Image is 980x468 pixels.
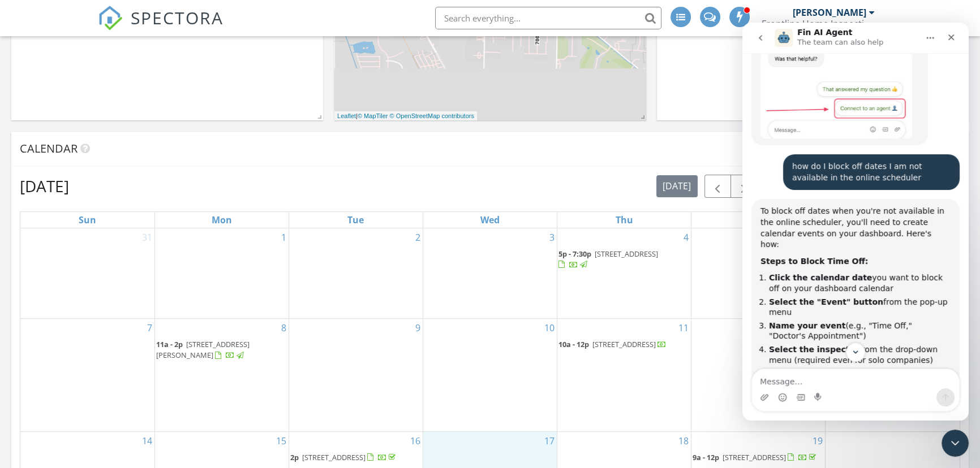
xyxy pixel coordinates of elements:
[558,338,690,352] a: 10a - 12p [STREET_ADDRESS]
[302,452,366,462] span: [STREET_ADDRESS]
[358,112,388,119] a: © MapTiler
[20,141,78,156] span: Calendar
[656,175,698,197] button: [DATE]
[27,250,208,271] li: you want to block off on your dashboard calendar
[558,339,667,349] a: 10a - 12p [STREET_ADDRESS]
[36,370,45,379] button: Emoji picker
[27,274,208,295] li: from the pop-up menu
[156,339,250,360] a: 11a - 2p [STREET_ADDRESS][PERSON_NAME]
[693,452,818,462] a: 9a - 12p [STREET_ADDRESS]
[478,212,502,228] a: Wednesday
[558,249,591,259] span: 5p - 7:30p
[98,6,123,31] img: The Best Home Inspection Software - Spectora
[345,212,366,228] a: Tuesday
[557,228,691,319] td: Go to September 4, 2025
[681,228,691,246] a: Go to September 4, 2025
[435,7,661,29] input: Search everything...
[691,319,826,431] td: Go to September 12, 2025
[613,212,635,228] a: Thursday
[730,175,757,198] button: Next month
[18,370,27,379] button: Upload attachment
[18,234,126,243] b: Steps to Block Time Off:
[723,452,786,462] span: [STREET_ADDRESS]
[408,432,423,450] a: Go to September 16, 2025
[194,366,212,384] button: Send a message…
[423,228,557,319] td: Go to September 3, 2025
[10,346,217,366] textarea: Message…
[27,250,130,259] b: Click the calendar date
[290,451,422,465] a: 2p [STREET_ADDRESS]
[558,248,690,272] a: 5p - 7:30p [STREET_ADDRESS]
[334,111,477,121] div: |
[557,319,691,431] td: Go to September 11, 2025
[20,175,69,197] h2: [DATE]
[793,7,866,18] div: [PERSON_NAME]
[693,452,719,462] span: 9a - 12p
[154,319,289,431] td: Go to September 8, 2025
[145,319,154,337] a: Go to September 7, 2025
[558,339,589,349] span: 10a - 12p
[693,451,824,465] a: 9a - 12p [STREET_ADDRESS]
[676,319,691,337] a: Go to September 11, 2025
[140,432,154,450] a: Go to September 14, 2025
[156,338,287,362] a: 11a - 2p [STREET_ADDRESS][PERSON_NAME]
[762,18,875,29] div: Frontline Home Inspections
[547,228,557,246] a: Go to September 3, 2025
[337,112,356,119] a: Leaflet
[558,249,658,270] a: 5p - 7:30p [STREET_ADDRESS]
[140,228,154,246] a: Go to August 31, 2025
[154,228,289,319] td: Go to September 1, 2025
[290,452,398,462] a: 2p [STREET_ADDRESS]
[98,15,223,39] a: SPECTORA
[592,339,656,349] span: [STREET_ADDRESS]
[20,228,154,319] td: Go to August 31, 2025
[691,228,826,319] td: Go to September 5, 2025
[390,112,474,119] a: © OpenStreetMap contributors
[76,212,98,228] a: Sunday
[54,370,63,379] button: Gif picker
[72,370,81,379] button: Start recording
[942,430,969,457] iframe: Intercom live chat
[27,275,141,284] b: Select the "Event" button
[279,228,289,246] a: Go to September 1, 2025
[274,432,289,450] a: Go to September 15, 2025
[704,175,731,198] button: Previous month
[290,452,299,462] span: 2p
[542,432,557,450] a: Go to September 17, 2025
[542,319,557,337] a: Go to September 10, 2025
[209,212,234,228] a: Monday
[27,298,103,307] b: Name your event
[27,298,208,319] li: (e.g., "Time Off," "Doctor's Appointment")
[595,249,658,259] span: [STREET_ADDRESS]
[156,339,250,360] span: [STREET_ADDRESS][PERSON_NAME]
[810,432,825,450] a: Go to September 19, 2025
[289,319,423,431] td: Go to September 9, 2025
[676,432,691,450] a: Go to September 18, 2025
[413,228,423,246] a: Go to September 2, 2025
[423,319,557,431] td: Go to September 10, 2025
[413,319,423,337] a: Go to September 9, 2025
[104,320,123,339] button: Scroll to bottom
[20,319,154,431] td: Go to September 7, 2025
[156,339,183,349] span: 11a - 2p
[131,6,223,29] span: SPECTORA
[289,228,423,319] td: Go to September 2, 2025
[18,183,208,227] div: To block off dates when you're not available in the online scheduler, you'll need to create calen...
[742,23,969,421] iframe: Intercom live chat
[279,319,289,337] a: Go to September 8, 2025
